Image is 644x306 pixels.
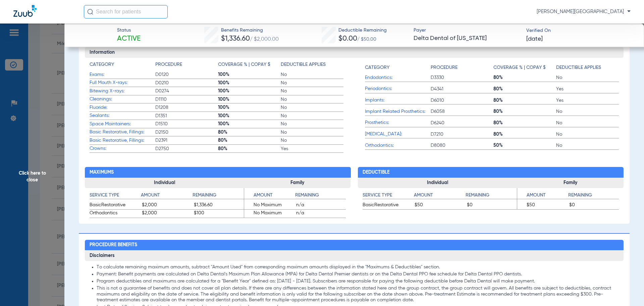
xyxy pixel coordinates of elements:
[97,286,619,303] li: This is not a guarantee of benefits and does not cover all plan details. If there are any differe...
[218,137,281,144] span: 80%
[85,167,351,178] h2: Maximums
[365,142,431,149] span: Orthodontics:
[493,64,546,71] h4: Coverage % | Copay $
[493,131,556,138] span: 80%
[218,88,281,94] span: 100%
[281,145,343,152] span: Yes
[218,61,281,71] app-breakdown-title: Coverage % | Copay $
[281,61,326,68] h4: Deductible Applies
[466,192,517,202] app-breakdown-title: Remaining
[90,96,155,103] span: Cleanings:
[90,202,140,210] span: BasicRestorative
[414,34,521,43] span: Delta Dental of [US_STATE]
[218,121,281,127] span: 100%
[431,131,493,138] span: D7210
[281,61,343,71] app-breakdown-title: Deductible Applies
[90,129,155,136] span: Basic Restorative, Fillings:
[296,210,346,218] span: n/a
[467,202,517,210] span: $0
[218,96,281,103] span: 100%
[358,178,518,188] h3: Individual
[414,27,521,34] span: Payer
[493,142,556,149] span: 50%
[295,192,346,199] h4: Remaining
[218,80,281,86] span: 100%
[250,37,279,42] span: / $2,000.00
[556,64,601,71] h4: Deductible Applies
[193,192,244,202] app-breakdown-title: Remaining
[155,104,218,111] span: D1208
[556,74,619,81] span: No
[281,80,343,86] span: No
[155,121,218,127] span: D1510
[357,37,376,42] span: / $50.00
[431,108,493,115] span: D6058
[244,210,294,218] span: No Maximum
[517,178,624,188] h3: Family
[85,250,624,261] h3: Disclaimers
[556,131,619,138] span: No
[90,112,155,119] span: Sealants:
[90,121,155,128] span: Space Maintainers:
[90,71,155,78] span: Exams:
[281,96,343,103] span: No
[97,271,619,277] li: Payment: Benefit payments are calculated on Delta Dental's Maximum Plan Allowance (MPA) for Delta...
[90,210,140,218] span: Orthodontics
[568,192,619,199] h4: Remaining
[431,97,493,104] span: D6010
[194,210,244,218] span: $100
[517,202,567,210] span: $50
[493,97,556,104] span: 80%
[281,88,343,94] span: No
[90,192,141,199] h4: Service Type
[281,137,343,144] span: No
[193,192,244,199] h4: Remaining
[155,96,218,103] span: D1110
[517,192,568,199] h4: Amount
[431,64,458,71] h4: Procedure
[218,61,270,68] h4: Coverage % | Copay $
[87,9,93,15] img: Search Icon
[295,192,346,202] app-breakdown-title: Remaining
[218,71,281,78] span: 100%
[281,121,343,127] span: No
[569,202,619,210] span: $0
[117,34,141,44] span: Active
[90,104,155,111] span: Fluoride:
[142,202,192,210] span: $2,000
[365,61,431,74] app-breakdown-title: Category
[97,278,619,285] li: Program deductibles and maximums are calculated for a "Benefit Year" defined as: [DATE] - [DATE]....
[90,137,155,144] span: Basic Restorative, Fillings:
[155,129,218,136] span: D2150
[85,47,624,58] h3: Information
[281,104,343,111] span: No
[13,5,37,17] img: Zuub Logo
[244,202,294,210] span: No Maximum
[493,120,556,126] span: 80%
[218,113,281,119] span: 100%
[365,74,431,81] span: Endodontics:
[431,142,493,149] span: D8080
[218,104,281,111] span: 100%
[155,113,218,119] span: D1351
[365,108,431,115] span: Implant Related Prosthetics:
[414,192,466,202] app-breakdown-title: Amount
[363,202,413,210] span: BasicRestorative
[281,113,343,119] span: No
[526,35,543,43] span: [DATE]
[556,97,619,104] span: Yes
[90,192,141,202] app-breakdown-title: Service Type
[117,27,141,34] span: Status
[493,86,556,92] span: 80%
[85,178,245,188] h3: Individual
[431,86,493,92] span: D4341
[155,145,218,152] span: D2750
[493,61,556,74] app-breakdown-title: Coverage % | Copay $
[221,27,279,34] span: Benefits Remaining
[218,145,281,152] span: 80%
[556,86,619,92] span: Yes
[363,192,414,199] h4: Service Type
[431,74,493,81] span: D3330
[281,71,343,78] span: No
[363,192,414,202] app-breakdown-title: Service Type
